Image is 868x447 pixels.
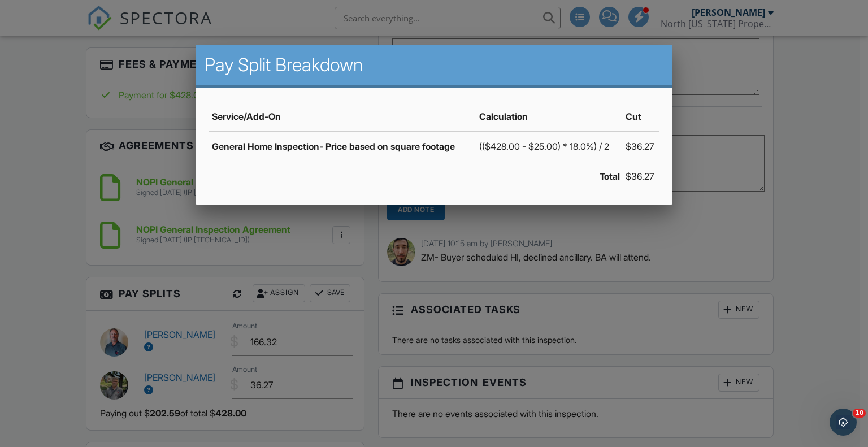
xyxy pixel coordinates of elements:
th: Calculation [476,102,622,132]
td: $36.27 [623,132,659,162]
td: (($428.00 - $25.00) * 18.0%) / 2 [476,132,622,162]
td: $36.27 [623,162,659,191]
td: General Home Inspection- Price based on square footage [209,132,477,162]
span: 10 [853,409,866,418]
h2: Pay Split Breakdown [205,54,664,76]
iframe: Intercom live chat [830,409,857,436]
th: Service/Add-On [209,102,477,132]
th: Cut [623,102,659,132]
td: Total [209,162,623,191]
